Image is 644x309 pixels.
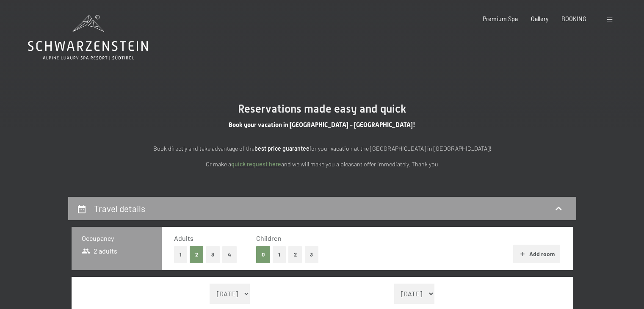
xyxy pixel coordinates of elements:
[190,246,204,263] button: 2
[136,144,509,154] p: Book directly and take advantage of the for your vacation at the [GEOGRAPHIC_DATA] in [GEOGRAPHIC...
[288,246,302,263] button: 2
[531,15,548,22] a: Gallery
[136,160,509,169] p: Or make a and we will make you a pleasant offer immediately. Thank you
[222,246,237,263] button: 4
[206,246,220,263] button: 3
[256,246,270,263] button: 0
[561,15,586,22] a: BOOKING
[256,234,282,242] span: Children
[82,234,152,243] h3: Occupancy
[238,102,406,115] span: Reservations made easy and quick
[273,246,286,263] button: 1
[94,203,145,214] h2: Travel details
[229,121,415,129] span: Book your vacation in [GEOGRAPHIC_DATA] - [GEOGRAPHIC_DATA]!
[82,246,118,256] span: 2 adults
[483,15,518,22] a: Premium Spa
[305,246,319,263] button: 3
[254,145,310,152] strong: best price guarantee
[174,246,187,263] button: 1
[231,160,281,168] a: quick request here
[174,234,193,242] span: Adults
[513,245,560,263] button: Add room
